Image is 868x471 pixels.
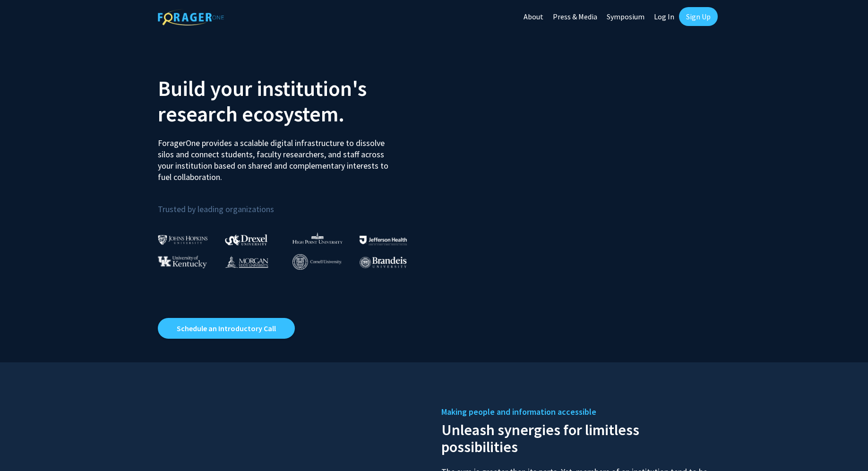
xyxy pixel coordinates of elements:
[292,232,343,244] img: High Point University
[441,405,711,419] h5: Making people and information accessible
[158,256,207,268] img: University of Kentucky
[158,9,224,26] img: ForagerOne Logo
[292,254,342,270] img: Cornell University
[158,235,208,245] img: Johns Hopkins University
[441,419,711,455] h2: Unleash synergies for limitless possibilities
[225,256,268,268] img: Morgan State University
[225,234,267,245] img: Drexel University
[360,236,407,245] img: Thomas Jefferson University
[679,7,718,26] a: Sign Up
[158,190,427,216] p: Trusted by leading organizations
[158,76,427,127] h2: Build your institution's research ecosystem.
[360,257,407,268] img: Brandeis University
[158,130,395,183] p: ForagerOne provides a scalable digital infrastructure to dissolve silos and connect students, fac...
[158,318,295,339] a: Opens in a new tab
